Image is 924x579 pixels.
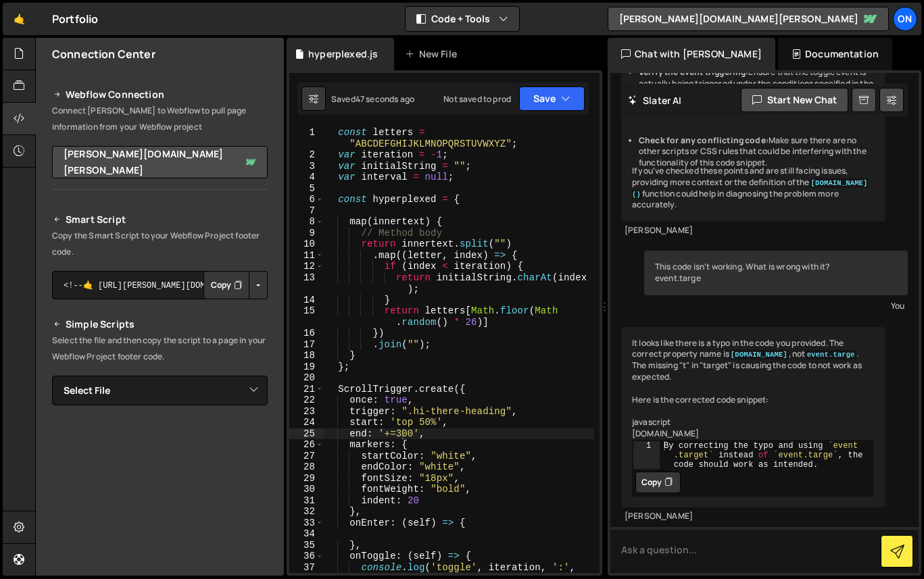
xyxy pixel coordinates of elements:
code: event.targe [806,350,856,359]
div: 5 [289,183,324,195]
div: 10 [289,238,324,250]
div: Saved [331,93,414,105]
div: [PERSON_NAME] [625,511,881,522]
button: Code + Tools [406,7,519,31]
div: 8 [289,216,324,228]
div: 3 [289,161,324,172]
div: 18 [289,350,324,361]
h2: Smart Script [52,211,268,228]
div: 2 [289,149,324,161]
div: 34 [289,528,324,540]
div: 29 [289,473,324,484]
div: 35 [289,540,324,551]
div: 23 [289,406,324,418]
div: It looks like there is a typo in the code you provided. The correct property name is , not . The ... [621,327,885,507]
h2: Slater AI [628,94,682,107]
div: 31 [289,495,324,507]
div: Chat with [PERSON_NAME] [608,38,775,70]
div: 20 [289,372,324,384]
a: [PERSON_NAME][DOMAIN_NAME][PERSON_NAME] [608,7,889,31]
div: 4 [289,172,324,183]
div: 13 [289,272,324,295]
button: Start new chat [741,88,848,112]
p: Select the file and then copy the script to a page in your Webflow Project footer code. [52,332,268,365]
div: 32 [289,506,324,518]
div: 28 [289,461,324,473]
div: New File [405,47,462,61]
div: 26 [289,439,324,451]
div: 7 [289,205,324,217]
div: 25 [289,428,324,440]
div: 6 [289,194,324,205]
iframe: YouTube video player [52,428,269,549]
div: Button group with nested dropdown [203,271,268,299]
div: 47 seconds ago [356,93,414,105]
button: Copy [635,472,681,493]
code: [DOMAIN_NAME]() [632,178,868,199]
p: Connect [PERSON_NAME] to Webflow to pull page information from your Webflow project [52,103,268,135]
div: 15 [289,305,324,328]
button: Save [519,86,585,111]
div: This code isn't working. What is wrong with it? event.targe [644,251,908,295]
textarea: <!--🤙 [URL][PERSON_NAME][DOMAIN_NAME]> <script>document.addEventListener("DOMContentLoaded", func... [52,271,268,299]
div: Portfolio [52,11,98,27]
li: Make sure there are no other scripts or CSS rules that could be interfering with the functionalit... [639,135,874,169]
a: On [893,7,917,31]
a: 🤙 [3,3,36,35]
div: 24 [289,417,324,428]
h2: Connection Center [52,47,155,61]
div: 33 [289,518,324,529]
div: 9 [289,228,324,239]
div: 19 [289,361,324,373]
h2: Simple Scripts [52,316,268,332]
a: [PERSON_NAME][DOMAIN_NAME][PERSON_NAME] [52,146,268,178]
div: Documentation [778,38,892,70]
div: 21 [289,384,324,395]
div: You [648,299,904,313]
div: Not saved to prod [443,93,511,105]
strong: Check for any conflicting code: [639,134,769,146]
div: 27 [289,451,324,462]
div: hyperplexed.js [308,47,378,61]
button: Copy [203,271,249,299]
div: 17 [289,339,324,351]
div: 11 [289,250,324,261]
p: Copy the Smart Script to your Webflow Project footer code. [52,228,268,260]
div: [PERSON_NAME] [625,225,881,236]
div: 30 [289,484,324,495]
div: 14 [289,295,324,306]
div: 22 [289,395,324,406]
code: [DOMAIN_NAME] [729,350,789,359]
div: 36 [289,551,324,562]
div: 16 [289,328,324,339]
div: 12 [289,261,324,272]
div: 1 [289,127,324,149]
div: 1 [633,441,660,470]
h2: Webflow Connection [52,86,268,103]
